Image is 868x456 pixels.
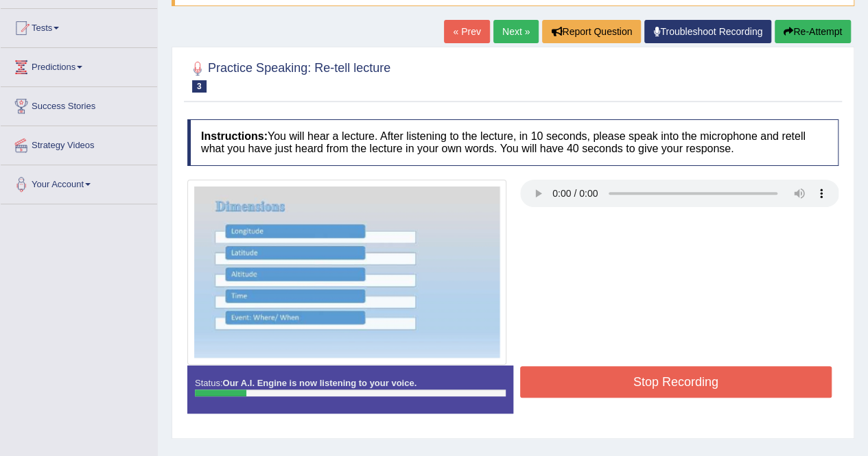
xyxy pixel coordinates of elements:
a: « Prev [444,20,489,43]
span: 3 [192,80,207,93]
b: Instructions: [201,130,268,142]
button: Stop Recording [520,366,832,398]
a: Troubleshoot Recording [644,20,771,43]
div: Status: [187,365,513,413]
button: Re-Attempt [775,20,851,43]
a: Strategy Videos [1,126,157,160]
h4: You will hear a lecture. After listening to the lecture, in 10 seconds, please speak into the mic... [187,119,838,165]
a: Your Account [1,165,157,200]
button: Report Question [542,20,641,43]
a: Next » [493,20,539,43]
strong: Our A.I. Engine is now listening to your voice. [222,378,417,388]
a: Tests [1,9,157,43]
a: Success Stories [1,87,157,121]
h2: Practice Speaking: Re-tell lecture [187,58,390,93]
a: Predictions [1,48,157,82]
